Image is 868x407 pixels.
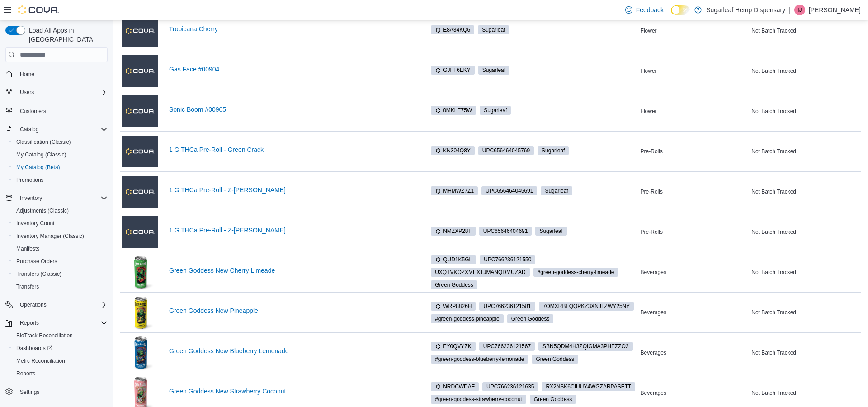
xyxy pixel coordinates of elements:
span: UPC 656464045691 [486,187,533,195]
div: Not Batch Tracked [750,307,861,318]
span: Sugarleaf [535,227,566,236]
img: 1 G THCa Pre-Roll - Z-Runtz [122,176,158,208]
a: Dashboards [9,342,111,355]
a: Dashboards [13,343,56,354]
span: My Catalog (Beta) [13,162,108,173]
span: BioTrack Reconciliation [16,332,73,339]
div: Not Batch Tracked [750,66,861,76]
span: Customers [20,108,46,115]
span: SBN5QDM4H3ZQIGMA3PHEZZO2 [538,342,632,351]
span: Operations [16,299,108,310]
span: Green Goddess [511,315,550,323]
span: Green Goddess [507,314,554,323]
span: Adjustments (Classic) [16,207,69,214]
span: Classification (Classic) [16,138,71,146]
img: Green Goddess New Pineapple [122,294,158,331]
span: My Catalog (Classic) [16,151,66,158]
span: Sugarleaf [484,106,507,114]
span: Dashboards [13,343,108,354]
a: Purchase Orders [13,256,61,267]
div: Not Batch Tracked [750,186,861,197]
span: #green-goddess-pineapple [431,314,504,323]
span: WRP8826H [435,302,472,310]
span: Metrc Reconciliation [13,355,108,366]
div: Not Batch Tracked [750,267,861,278]
span: UPC 766236121635 [486,383,534,391]
button: Adjustments (Classic) [9,204,111,217]
input: Dark Mode [671,5,690,15]
button: Catalog [16,124,42,135]
span: GJFT6EKY [431,66,475,75]
span: Users [20,89,34,96]
span: UPC766236121567 [479,342,535,351]
a: Inventory Manager (Classic) [13,231,88,241]
span: #green-goddess-blueberry-lemonade [435,355,524,363]
a: My Catalog (Beta) [13,162,64,173]
span: Customers [16,105,108,116]
div: Not Batch Tracked [750,388,861,398]
button: Transfers [9,280,111,293]
span: Transfers [13,281,108,292]
span: Inventory [20,194,42,202]
span: Transfers [16,283,39,290]
button: Users [16,87,38,98]
span: FY0QVYZK [431,342,476,351]
img: 1 G THCa Pre-Roll - Z-Runtz [122,216,158,248]
button: Inventory Manager (Classic) [9,230,111,242]
span: SBN5QDM4H3ZQIGMA3PHEZZO2 [542,342,628,350]
span: Sugarleaf [538,146,569,155]
span: MHMWZ7Z1 [431,186,478,195]
span: 7OMXRBFQQPKZ3XNJLZWY25NY [543,302,630,310]
button: Reports [16,317,42,328]
span: Transfers (Classic) [16,270,61,278]
a: Customers [16,106,50,117]
span: QUD1K5GL [435,256,472,264]
span: Settings [16,386,108,398]
a: Transfers [13,281,42,292]
span: #green-goddess-cherry-limeade [533,268,618,277]
div: Flower [639,106,750,117]
a: Sonic Boom #00905 [169,106,415,113]
a: Gas Face #00904 [169,66,415,73]
span: E8A34KQ6 [435,26,470,34]
a: 1 G THCa Pre-Roll - Z-[PERSON_NAME] [169,227,415,234]
span: My Catalog (Beta) [16,164,60,171]
span: Load All Apps in [GEOGRAPHIC_DATA] [25,26,108,44]
span: Inventory [16,193,108,203]
span: #green-goddess-pineapple [435,315,500,323]
span: #green-goddess-blueberry-lemonade [431,355,528,364]
button: Reports [9,367,111,380]
a: Green Goddess New Cherry Limeade [169,267,415,274]
span: UPC656464045691 [481,186,537,195]
span: Sugarleaf [545,187,568,195]
span: Home [16,68,108,80]
img: Sonic Boom #00905 [122,95,158,127]
button: Inventory [2,192,111,204]
span: 0MKLE75W [435,106,472,114]
span: UPC 766236121567 [483,342,531,350]
span: QUD1K5GL [431,255,476,264]
button: Inventory [16,193,46,203]
span: Transfers (Classic) [13,269,108,279]
span: Green Goddess [530,395,576,404]
a: Inventory Count [13,218,58,229]
button: Catalog [2,123,111,136]
span: Catalog [20,126,38,133]
span: Sugarleaf [541,186,572,195]
a: Green Goddess New Strawberry Coconut [169,388,415,395]
span: WRP8826H [431,302,476,311]
span: Settings [20,388,39,396]
img: 1 G THCa Pre-Roll - Green Crack [122,136,158,167]
button: Customers [2,104,111,117]
button: Home [2,67,111,80]
span: UPC 65646404691 [483,227,528,235]
span: Sugarleaf [478,25,509,34]
span: Operations [20,301,47,308]
button: Settings [2,385,111,398]
span: UPC 656464045769 [482,147,530,155]
span: E8A34KQ6 [431,25,474,34]
span: Classification (Classic) [13,137,108,147]
a: Reports [13,368,39,379]
p: [PERSON_NAME] [809,5,861,15]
